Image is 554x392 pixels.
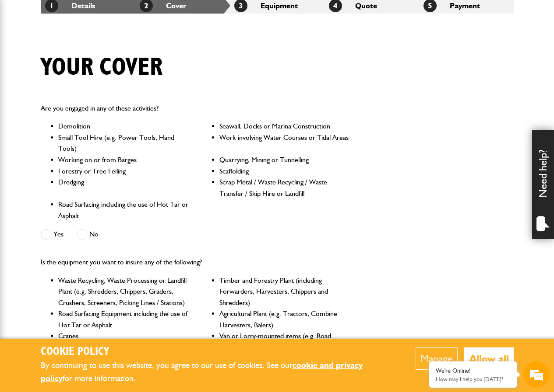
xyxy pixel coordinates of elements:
div: We're Online! [436,367,510,375]
li: Dredging [58,177,191,199]
li: Quarrying, Mining or Tunnelling [219,154,352,166]
a: 1Details [45,1,95,10]
li: Demolition [58,121,191,132]
div: Need help? [532,130,554,239]
h1: Your cover [41,53,162,82]
li: Agricultural Plant (e.g. Tractors, Combine Harvesters, Balers) [219,308,352,330]
li: Van or Lorry-mounted items (e.g. Road Sweepers, Cherry Pickers, Volumetric Mixers) [219,330,352,353]
li: Cranes [58,330,191,353]
li: Working on or from Barges [58,154,191,166]
li: Waste Recycling, Waste Processing or Landfill Plant (e.g. Shredders, Chippers, Graders, Crushers,... [58,275,191,309]
li: Forestry or Tree Felling [58,166,191,177]
button: Allow all [464,347,514,370]
p: Are you engaged in any of these activities? [41,103,352,114]
li: Road Surfacing Equipment including the use of Hot Tar or Asphalt [58,308,191,330]
li: Scrap Metal / Waste Recycling / Waste Transfer / Skip Hire or Landfill [219,177,352,199]
h2: Cookie Policy [41,345,389,359]
a: cookie and privacy policy [41,360,363,384]
li: Work involving Water Courses or Tidal Areas [219,132,352,154]
p: Is the equipment you want to insure any of the following? [41,257,352,268]
li: Timber and Forestry Plant (including Forwarders, Harvesters, Chippers and Shredders) [219,275,352,309]
li: Scaffolding [219,166,352,177]
li: Road Surfacing including the use of Hot Tar or Asphalt [58,199,191,221]
label: No [77,229,99,240]
p: How may I help you today? [436,376,510,382]
li: Seawall, Docks or Marina Construction [219,121,352,132]
button: Manage [416,347,458,370]
label: Yes [41,229,64,240]
p: By continuing to use this website, you agree to our use of cookies. See our for more information. [41,359,389,385]
li: Small Tool Hire (e.g. Power Tools, Hand Tools) [58,132,191,154]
